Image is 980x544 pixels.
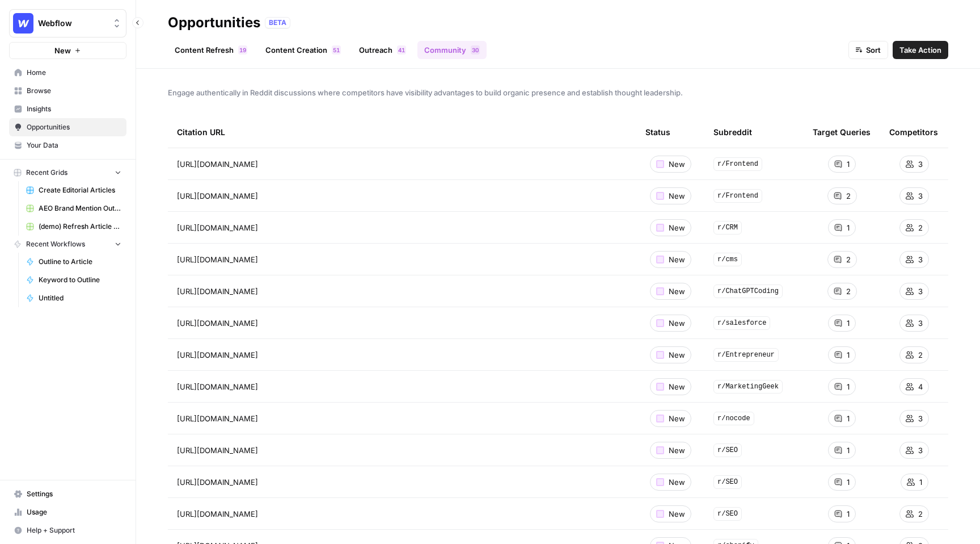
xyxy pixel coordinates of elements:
span: 3 [918,413,923,424]
span: Sort [866,44,881,56]
span: [URL][DOMAIN_NAME] [177,254,258,265]
span: Keyword to Outline [39,275,121,285]
span: New [669,190,685,202]
button: Sort [848,41,888,59]
span: 1 [847,222,850,233]
span: 1 [847,445,850,456]
a: Opportunities [9,118,126,136]
div: 51 [332,45,341,55]
a: AEO Brand Mention Outreach [21,199,126,217]
span: New [669,317,685,329]
span: 3 [918,190,923,202]
span: 2 [846,190,851,202]
span: Recent Workflows [26,239,85,249]
button: Recent Workflows [9,236,126,253]
span: 0 [475,45,479,55]
span: [URL][DOMAIN_NAME] [177,158,258,170]
span: 1 [239,45,243,55]
span: r/CRM [713,221,742,235]
span: 1 [847,413,850,424]
span: New [669,158,685,170]
a: Outreach41 [352,41,413,59]
span: New [54,45,71,56]
span: 1 [847,508,850,520]
button: Workspace: Webflow [9,9,126,37]
a: Insights [9,100,126,118]
a: Content Creation51 [259,41,348,59]
div: 19 [238,45,247,55]
span: Webflow [38,18,107,29]
span: Settings [27,489,121,499]
span: Browse [27,86,121,96]
div: Citation URL [177,116,627,148]
span: Home [27,68,121,78]
button: New [9,42,126,59]
span: New [669,286,685,297]
span: [URL][DOMAIN_NAME] [177,413,258,424]
span: 2 [918,222,923,233]
div: Target Queries [813,116,871,148]
span: New [669,349,685,361]
span: New [669,445,685,456]
span: Take Action [899,44,941,56]
span: [URL][DOMAIN_NAME] [177,222,258,233]
a: Settings [9,485,126,503]
span: [URL][DOMAIN_NAME] [177,476,258,488]
span: (demo) Refresh Article Content & Analysis [39,221,121,232]
a: Keyword to Outline [21,271,126,289]
span: 1 [847,381,850,392]
span: 5 [333,45,336,55]
span: Outline to Article [39,257,121,267]
a: Home [9,64,126,82]
span: New [669,508,685,520]
span: Insights [27,104,121,114]
span: Opportunities [27,122,121,132]
span: 1 [847,349,850,361]
span: r/SEO [713,475,742,489]
span: r/SEO [713,443,742,457]
div: 41 [397,45,406,55]
span: [URL][DOMAIN_NAME] [177,317,258,329]
span: 3 [918,286,923,297]
a: (demo) Refresh Article Content & Analysis [21,217,126,236]
span: Untitled [39,293,121,303]
span: Your Data [27,140,121,150]
span: 3 [918,317,923,329]
span: New [669,381,685,392]
span: New [669,222,685,233]
span: r/Frontend [713,189,762,203]
span: r/nocode [713,412,754,425]
a: Usage [9,503,126,521]
button: Recent Grids [9,164,126,181]
span: New [669,476,685,488]
span: [URL][DOMAIN_NAME] [177,190,258,202]
div: Status [645,116,670,148]
span: 3 [472,45,475,55]
div: BETA [265,17,290,28]
span: [URL][DOMAIN_NAME] [177,286,258,297]
span: r/Entrepreneur [713,348,779,362]
span: 1 [847,158,850,170]
img: Webflow Logo [13,13,33,34]
a: Create Editorial Articles [21,181,126,199]
span: r/MarketingGeek [713,380,783,394]
span: 2 [918,508,923,520]
span: r/cms [713,253,742,266]
span: r/Frontend [713,157,762,171]
span: 2 [918,349,923,361]
span: 1 [847,476,850,488]
div: 30 [471,45,480,55]
span: [URL][DOMAIN_NAME] [177,349,258,361]
span: Recent Grids [26,168,67,178]
span: AEO Brand Mention Outreach [39,203,121,214]
span: 4 [398,45,402,55]
a: Your Data [9,136,126,154]
span: 2 [846,286,851,297]
span: [URL][DOMAIN_NAME] [177,381,258,392]
div: Opportunities [168,14,260,32]
span: [URL][DOMAIN_NAME] [177,508,258,520]
span: [URL][DOMAIN_NAME] [177,445,258,456]
span: Usage [27,507,121,517]
span: 1 [336,45,340,55]
span: 3 [918,445,923,456]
